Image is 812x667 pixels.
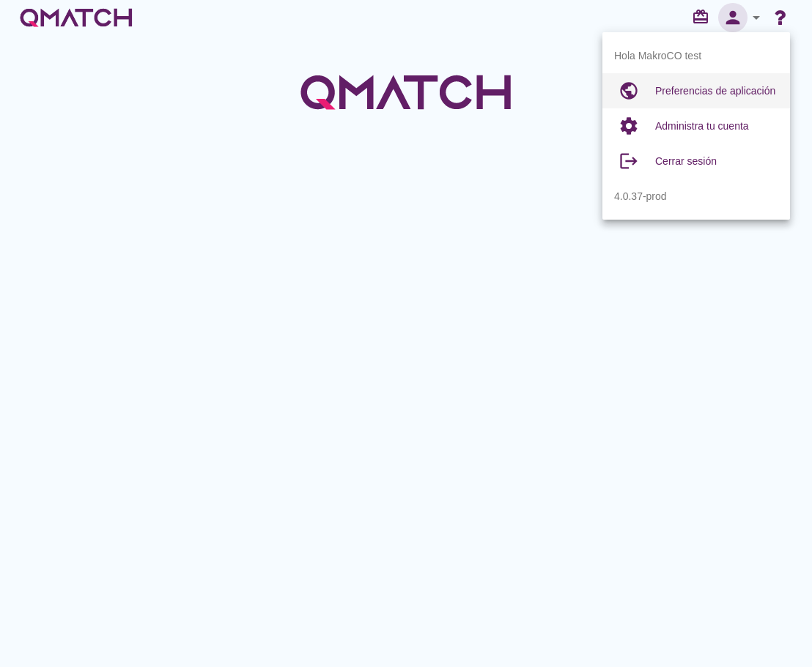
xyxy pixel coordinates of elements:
[748,9,765,26] i: arrow_drop_down
[614,111,643,141] i: settings
[614,189,667,204] span: 4.0.37-prod
[614,48,701,64] span: Hola MakroCO test
[692,8,715,26] i: redeem
[718,7,748,28] i: person
[655,155,717,167] span: Cerrar sesión
[296,56,516,129] img: QMatchLogo
[655,85,775,97] span: Preferencias de aplicación
[614,76,643,105] i: public
[18,3,135,32] a: white-qmatch-logo
[614,146,643,176] i: logout
[655,120,749,132] span: Administra tu cuenta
